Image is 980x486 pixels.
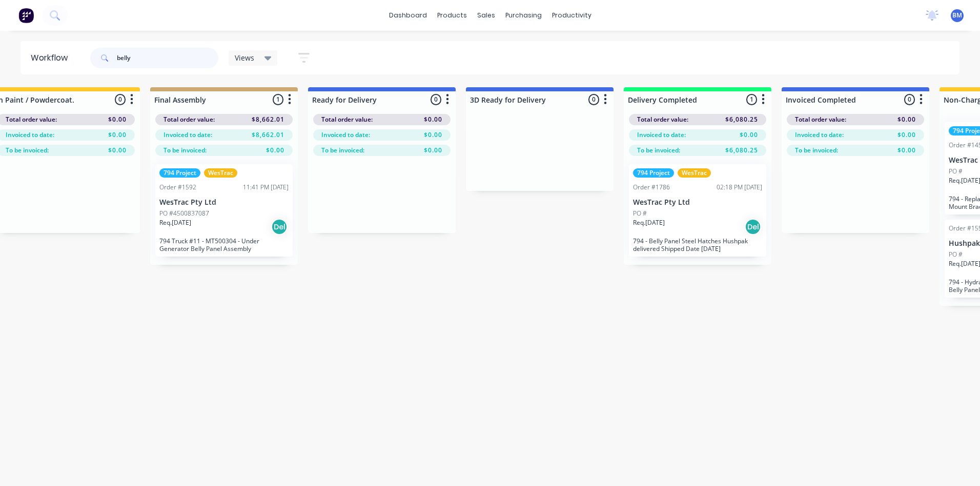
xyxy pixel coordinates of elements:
[432,8,472,23] div: products
[949,167,963,176] p: PO #
[18,8,34,23] img: Factory
[252,130,284,140] span: $8,662.01
[159,168,200,178] div: 794 Project
[424,130,442,140] span: $0.00
[717,183,762,192] div: 02:18 PM [DATE]
[321,115,373,124] span: Total order value:
[164,130,212,140] span: Invoiced to date:
[633,198,762,207] p: WesTrac Pty Ltd
[633,218,665,227] p: Req. [DATE]
[159,218,191,227] p: Req. [DATE]
[108,115,127,124] span: $0.00
[633,168,674,178] div: 794 Project
[117,48,218,68] input: Search for orders...
[637,146,680,155] span: To be invoiced:
[424,115,442,124] span: $0.00
[321,146,364,155] span: To be invoiced:
[795,130,844,140] span: Invoiced to date:
[949,250,963,259] p: PO #
[159,209,209,218] p: PO #4500837087
[108,130,127,140] span: $0.00
[633,209,647,218] p: PO #
[547,8,597,23] div: productivity
[629,164,766,257] div: 794 ProjectWesTracOrder #178602:18 PM [DATE]WesTrac Pty LtdPO #Req.[DATE]Del794 - Belly Panel Ste...
[243,183,289,192] div: 11:41 PM [DATE]
[155,164,293,257] div: 794 ProjectWesTracOrder #159211:41 PM [DATE]WesTrac Pty LtdPO #4500837087Req.[DATE]Del794 Truck #...
[252,115,284,124] span: $8,662.01
[6,146,49,155] span: To be invoiced:
[31,52,73,64] div: Workflow
[266,146,284,155] span: $0.00
[164,146,207,155] span: To be invoiced:
[424,146,442,155] span: $0.00
[159,198,289,207] p: WesTrac Pty Ltd
[637,115,688,124] span: Total order value:
[795,146,838,155] span: To be invoiced:
[472,8,500,23] div: sales
[740,130,758,140] span: $0.00
[159,183,196,192] div: Order #1592
[795,115,846,124] span: Total order value:
[235,52,254,63] span: Views
[6,115,57,124] span: Total order value:
[271,219,288,235] div: Del
[637,130,686,140] span: Invoiced to date:
[897,130,916,140] span: $0.00
[164,115,215,124] span: Total order value:
[897,115,916,124] span: $0.00
[321,130,370,140] span: Invoiced to date:
[725,115,758,124] span: $6,080.25
[159,237,289,252] p: 794 Truck #11 - MT500304 - Under Generator Belly Panel Assembly
[500,8,547,23] div: purchasing
[6,130,54,140] span: Invoiced to date:
[204,168,237,178] div: WesTrac
[897,146,916,155] span: $0.00
[633,237,762,252] p: 794 - Belly Panel Steel Hatches Hushpak delivered Shipped Date [DATE]
[745,219,761,235] div: Del
[108,146,127,155] span: $0.00
[633,183,670,192] div: Order #1786
[725,146,758,155] span: $6,080.25
[952,11,962,20] span: BM
[678,168,711,178] div: WesTrac
[384,8,432,23] a: dashboard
